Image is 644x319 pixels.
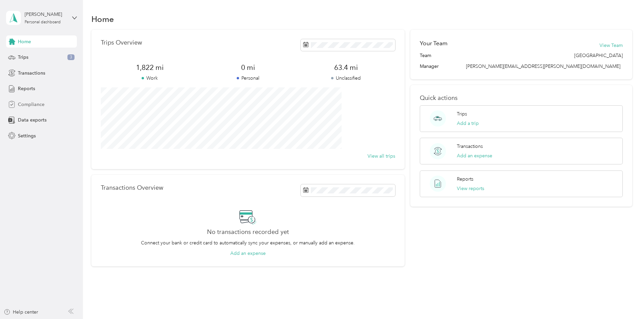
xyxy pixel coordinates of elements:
[101,184,163,191] p: Transactions Overview
[420,52,431,59] span: Team
[297,63,395,72] span: 63.4 mi
[420,39,447,48] h2: Your Team
[457,176,473,183] p: Reports
[420,63,439,70] span: Manager
[199,75,297,82] p: Personal
[25,11,67,18] div: [PERSON_NAME]
[25,20,61,24] div: Personal dashboard
[457,152,492,159] button: Add an expense
[457,185,484,192] button: View reports
[606,281,644,319] iframe: Everlance-gr Chat Button Frame
[18,38,31,45] span: Home
[18,101,45,108] span: Compliance
[91,16,114,23] h1: Home
[101,63,199,72] span: 1,822 mi
[420,95,623,102] p: Quick actions
[18,85,35,92] span: Reports
[297,75,395,82] p: Unclassified
[18,132,36,139] span: Settings
[141,239,355,246] p: Connect your bank or credit card to automatically sync your expenses, or manually add an expense.
[457,110,467,117] p: Trips
[368,153,395,160] button: View all trips
[230,250,266,257] button: Add an expense
[199,63,297,72] span: 0 mi
[4,309,38,316] button: Help center
[67,54,75,60] span: 3
[18,54,28,61] span: Trips
[457,120,479,127] button: Add a trip
[18,70,45,77] span: Transactions
[101,75,199,82] p: Work
[466,63,620,69] span: [PERSON_NAME][EMAIL_ADDRESS][PERSON_NAME][DOMAIN_NAME]
[101,39,142,46] p: Trips Overview
[599,42,623,49] button: View Team
[574,52,623,59] span: [GEOGRAPHIC_DATA]
[18,116,47,124] span: Data exports
[457,143,483,150] p: Transactions
[207,229,289,236] h2: No transactions recorded yet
